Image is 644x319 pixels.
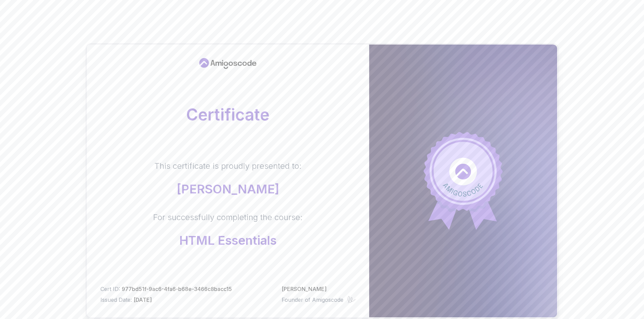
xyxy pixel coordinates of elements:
[100,107,356,123] h2: Certificate
[282,296,343,304] p: Founder of Amigoscode
[100,285,232,293] p: Cert ID:
[134,296,152,303] span: [DATE]
[100,296,232,304] p: Issued Date:
[154,182,302,196] p: [PERSON_NAME]
[154,161,302,171] p: This certificate is proudly presented to:
[282,285,356,293] p: [PERSON_NAME]
[153,212,303,223] p: For successfully completing the course:
[153,234,303,247] p: HTML Essentials
[122,286,232,292] span: 977bd51f-9ac6-4fa6-b68e-3466c8bacc15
